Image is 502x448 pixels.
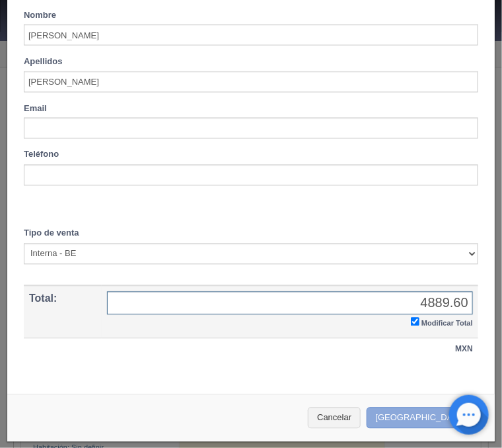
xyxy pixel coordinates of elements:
[421,320,473,328] small: Modificar Total
[455,345,473,354] strong: MXN
[24,56,63,68] label: Apellidos
[411,318,419,326] input: Modificar Total
[24,9,56,22] label: Nombre
[24,149,59,161] label: Teléfono
[308,408,361,429] button: Cancelar
[24,103,47,115] label: Email
[24,228,79,240] label: Tipo de venta
[367,408,482,429] button: [GEOGRAPHIC_DATA]
[24,286,102,339] th: Total:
